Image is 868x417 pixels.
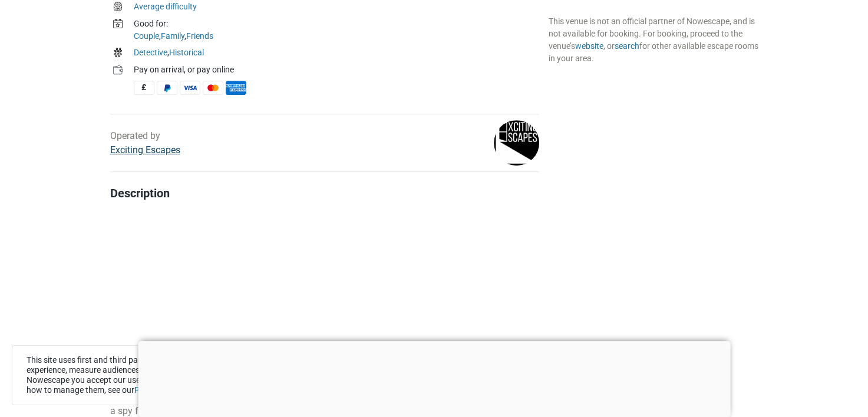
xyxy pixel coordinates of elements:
img: 430c3626b879b400l.png [494,120,539,166]
a: Average difficulty [134,2,197,11]
div: Pay on arrival, or pay online [134,64,539,76]
td: , , [134,16,539,45]
a: search [614,41,639,51]
span: Cash [134,81,154,95]
a: Historical [169,48,204,57]
a: Family [161,31,184,41]
td: , [134,45,539,62]
span: Visa [180,81,200,95]
a: Privacy Policy [134,385,184,395]
iframe: Advertisement [138,341,730,414]
a: Exciting Escapes [110,144,180,155]
a: Detective [134,48,167,57]
div: Operated by [110,129,180,157]
span: MasterCard [203,81,223,95]
div: This site uses first and third party cookies to provide you with a great user experience, measure... [12,345,365,405]
span: American Express [226,81,246,95]
span: PayPal [157,81,177,95]
a: website [575,41,603,51]
div: This venue is not an official partner of Nowescape, and is not available for booking. For booking... [548,15,758,65]
a: Friends [186,31,213,41]
a: Couple [134,31,159,41]
iframe: Advertisement [110,211,539,376]
h4: Description [110,186,539,200]
div: Good for: [134,18,539,30]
